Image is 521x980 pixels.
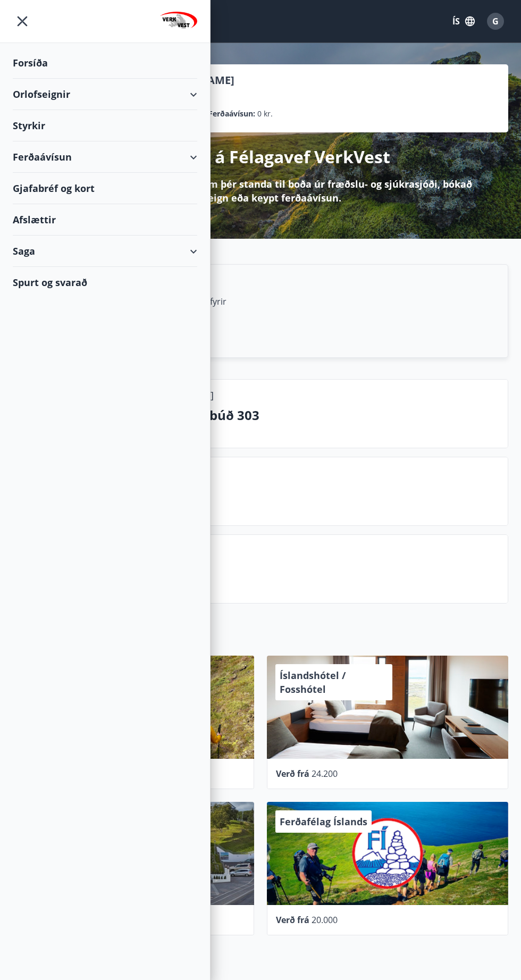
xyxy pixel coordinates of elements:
[91,484,499,502] p: Næstu helgi
[276,768,309,780] span: Verð frá
[13,267,197,298] div: Spurt og svarað
[257,108,273,120] span: 0 kr.
[492,15,499,27] span: G
[13,12,32,31] button: menu
[13,236,197,267] div: Saga
[280,815,367,828] span: Ferðafélag Íslands
[280,669,346,696] span: Íslandshótel / Fosshótel
[91,406,499,424] p: Gudmannshagi 1, íbúð 303
[312,914,338,926] span: 20.000
[13,173,197,204] div: Gjafabréf og kort
[131,145,390,169] p: Velkomin á Félagavef VerkVest
[13,110,197,141] div: Styrkir
[312,768,338,780] span: 24.200
[483,9,508,34] button: G
[447,12,481,31] button: ÍS
[13,204,197,236] div: Afslættir
[30,177,491,205] p: Hér getur þú sótt um þá styrki sem þér standa til boða úr fræðslu- og sjúkrasjóði, bókað orlofsei...
[13,79,197,110] div: Orlofseignir
[13,47,197,79] div: Forsíða
[208,108,255,120] p: Ferðaávísun :
[91,562,499,580] p: Spurt og svarað
[276,914,309,926] span: Verð frá
[160,12,197,33] img: union_logo
[13,141,197,173] div: Ferðaávísun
